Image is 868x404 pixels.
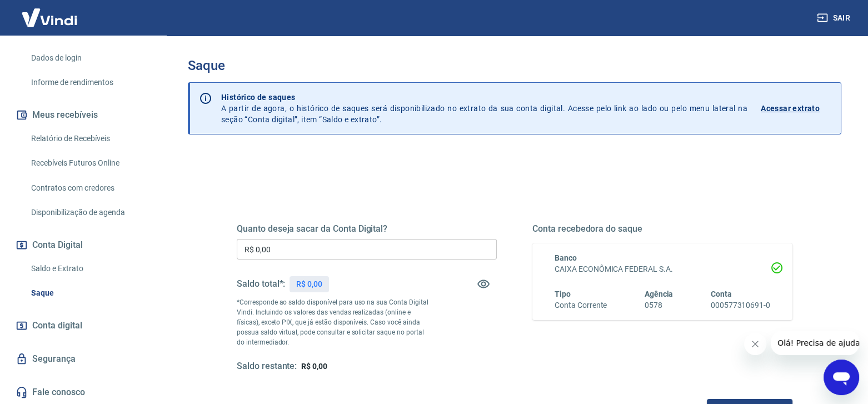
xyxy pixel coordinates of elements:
[27,257,153,280] a: Saldo e Extrato
[27,201,153,224] a: Disponibilização de agenda
[13,347,153,371] a: Segurança
[7,8,93,17] span: Olá! Precisa de ajuda?
[237,361,297,372] h5: Saldo restante:
[301,362,327,371] span: R$ 0,00
[27,127,153,150] a: Relatório de Recebíveis
[824,360,859,395] iframe: Button to launch messaging window
[13,103,153,127] button: Meus recebíveis
[221,92,747,103] p: Histórico de saques
[237,297,432,347] p: *Corresponde ao saldo disponível para uso na sua Conta Digital Vindi. Incluindo os valores das ve...
[532,223,792,235] h5: Conta recebedora do saque
[645,290,674,298] span: Agência
[13,1,86,34] img: Vindi
[188,58,841,73] h3: Saque
[13,233,153,257] button: Conta Digital
[744,333,766,355] iframe: Close message
[711,300,770,311] h6: 000577310691-0
[13,313,153,338] a: Conta digital
[761,92,832,125] a: Acessar extrato
[555,263,770,275] h6: CAIXA ECONÔMICA FEDERAL S.A.
[815,8,855,28] button: Sair
[27,282,153,305] a: Saque
[555,253,577,262] span: Banco
[296,278,322,290] p: R$ 0,00
[555,300,607,311] h6: Conta Corrente
[771,331,859,355] iframe: Message from company
[27,71,153,94] a: Informe de rendimentos
[27,152,153,174] a: Recebíveis Futuros Online
[711,290,732,298] span: Conta
[237,223,497,235] h5: Quanto deseja sacar da Conta Digital?
[555,290,571,298] span: Tipo
[32,318,82,333] span: Conta digital
[237,278,285,290] h5: Saldo total*:
[221,92,747,125] p: A partir de agora, o histórico de saques será disponibilizado no extrato da sua conta digital. Ac...
[27,47,153,69] a: Dados de login
[27,177,153,199] a: Contratos com credores
[645,300,674,311] h6: 0578
[761,103,820,114] p: Acessar extrato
